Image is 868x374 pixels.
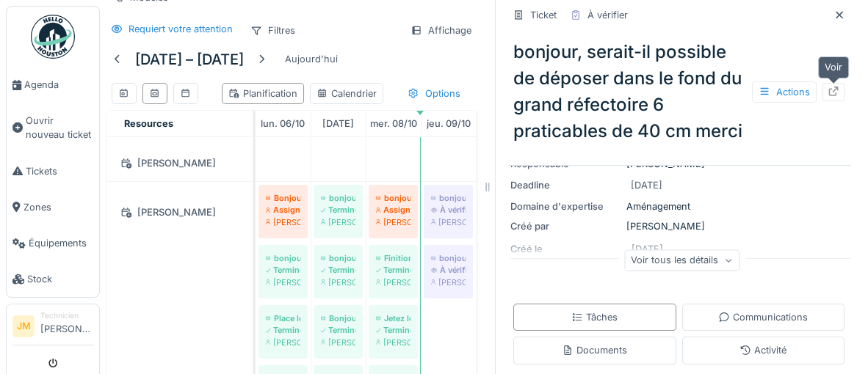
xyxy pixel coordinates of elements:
[752,81,817,103] div: Actions
[266,276,300,288] div: [PERSON_NAME]
[631,178,662,192] div: [DATE]
[26,114,93,142] span: Ouvrir nouveau ticket
[27,272,93,286] span: Stock
[24,78,93,92] span: Agenda
[7,261,99,297] a: Stock
[26,164,93,178] span: Tickets
[7,225,99,261] a: Équipements
[587,8,628,22] div: À vérifier
[376,337,411,348] div: [PERSON_NAME]
[12,310,93,345] a: JM Technicien[PERSON_NAME]
[510,199,847,213] div: Aménagement
[321,337,355,348] div: [PERSON_NAME]
[401,83,467,104] div: Options
[507,33,850,150] div: bonjour, serait-il possible de déposer dans le fond du grand réfectoire 6 praticables de 40 cm merci
[376,204,411,216] div: Assigné
[40,310,93,321] div: Technicien
[376,276,411,288] div: [PERSON_NAME]
[321,192,355,204] div: bonjour serait-il possible de changer le néon de levier qui est dans la cave prés de l'ascenseur ...
[266,312,300,324] div: Place les plinthes
[376,264,411,276] div: Terminé
[124,118,173,129] span: Resources
[279,49,344,69] div: Aujourd'hui
[7,153,99,189] a: Tickets
[376,312,411,324] div: Jetez les cartons ans le conteneur
[115,154,244,172] div: [PERSON_NAME]
[571,310,618,324] div: Tâches
[366,114,421,133] a: 8 octobre 2025
[321,276,355,288] div: [PERSON_NAME]
[319,114,358,133] a: 7 octobre 2025
[135,51,244,68] h5: [DATE] – [DATE]
[718,310,808,324] div: Communications
[12,315,35,337] li: JM
[423,114,474,133] a: 9 octobre 2025
[266,216,300,228] div: [PERSON_NAME]
[376,216,411,228] div: [PERSON_NAME]
[321,252,355,264] div: bonjour serait-il possible de changer un néon sur le palier d'escalier pour descendre dans la cav...
[530,8,557,22] div: Ticket
[7,67,99,103] a: Agenda
[266,264,300,276] div: Terminé
[376,324,411,336] div: Terminé
[431,264,466,276] div: À vérifier
[266,337,300,348] div: [PERSON_NAME]
[29,236,93,250] span: Équipements
[562,343,627,357] div: Documents
[510,199,621,213] div: Domaine d'expertise
[818,56,849,78] div: Voir
[23,200,93,214] span: Zones
[228,87,297,100] div: Planification
[739,343,786,357] div: Activité
[624,249,739,271] div: Voir tous les détails
[317,87,377,100] div: Calendrier
[431,276,466,288] div: [PERSON_NAME]
[376,252,411,264] div: Finition des plinthes
[244,20,302,41] div: Filtres
[321,312,355,324] div: Bonjour, loquet à refixer avant qu'il ne tombe quand vous avez un peu de temps 😉. Bien à vous, po...
[510,178,621,192] div: Deadline
[7,103,99,153] a: Ouvrir nouveau ticket
[431,216,466,228] div: [PERSON_NAME]
[266,204,300,216] div: Assigné
[404,20,478,41] div: Affichage
[321,264,355,276] div: Terminé
[431,192,466,204] div: bonjour, serait-il possible de déposer dans le fond du grand réfectoire 6 praticables de 40 cm merci
[510,219,621,233] div: Créé par
[431,204,466,216] div: À vérifier
[257,114,308,133] a: 6 octobre 2025
[431,252,466,264] div: bonjour, serait-il possible de monté dans le grand réfectoire 20 grilles d'exposition du même mod...
[321,324,355,336] div: Terminé
[321,204,355,216] div: Terminé
[266,192,300,204] div: Bonjour Depuis les grandes vacances, Il y a un problème avec le rideau côté primaire ( pour redes...
[7,189,99,225] a: Zones
[266,324,300,336] div: Terminé
[510,219,847,233] div: [PERSON_NAME]
[115,203,244,221] div: [PERSON_NAME]
[376,192,411,204] div: bonjour, serait-il possible d'accrocher les tenture dans le local des anciens ( aesm) merci
[31,15,75,59] img: Badge_color-CXgf-gQk.svg
[40,310,93,342] li: [PERSON_NAME]
[266,252,300,264] div: bonjour serait-il possible de remettre un morceau de [PERSON_NAME] prés du radiateur de la classe...
[321,216,355,228] div: [PERSON_NAME]
[129,22,233,36] div: Requiert votre attention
